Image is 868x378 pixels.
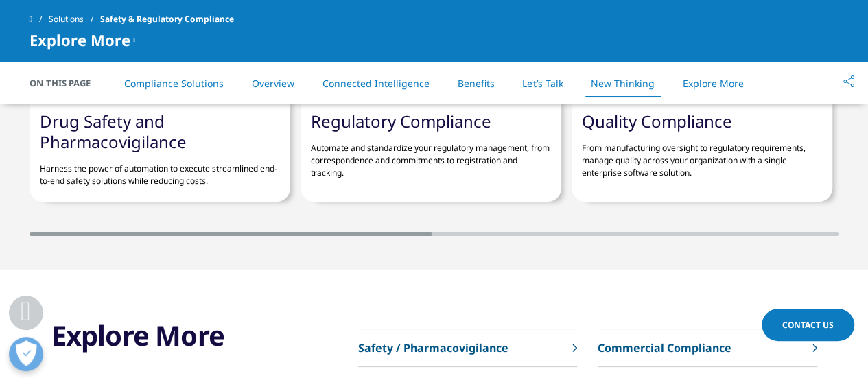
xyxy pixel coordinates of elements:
a: Regulatory Compliance [311,110,491,132]
a: Quality Compliance [582,110,732,132]
a: Drug Safety and Pharmacovigilance [40,110,187,153]
a: Contact Us [762,309,854,341]
button: Open Preferences [9,337,43,371]
a: Explore More [683,77,744,90]
h3: Explore More [51,318,281,353]
p: Automate and standardize your regulatory management, from correspondence and commitments to regis... [311,132,551,179]
p: From manufacturing oversight to regulatory requirements, manage quality across your organization ... [582,132,822,179]
a: Let’s Talk [522,77,563,90]
a: Benefits [457,77,494,90]
p: Safety / Pharmacovigilance [358,340,508,356]
a: Connected Intelligence [322,77,430,90]
p: Harness the power of automation to execute streamlined end-to-end safety solutions while reducing... [40,152,280,187]
a: Commercial Compliance [598,329,817,367]
span: Contact Us [782,319,834,331]
span: Explore More [30,32,130,48]
a: New Thinking [591,77,655,90]
a: Compliance Solutions [124,77,224,90]
span: On This Page [30,76,105,90]
a: Overview [252,77,294,90]
span: Safety & Regulatory Compliance [100,7,234,32]
p: Commercial Compliance [598,340,731,356]
a: Safety / Pharmacovigilance [358,329,577,367]
a: Solutions [49,7,100,32]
